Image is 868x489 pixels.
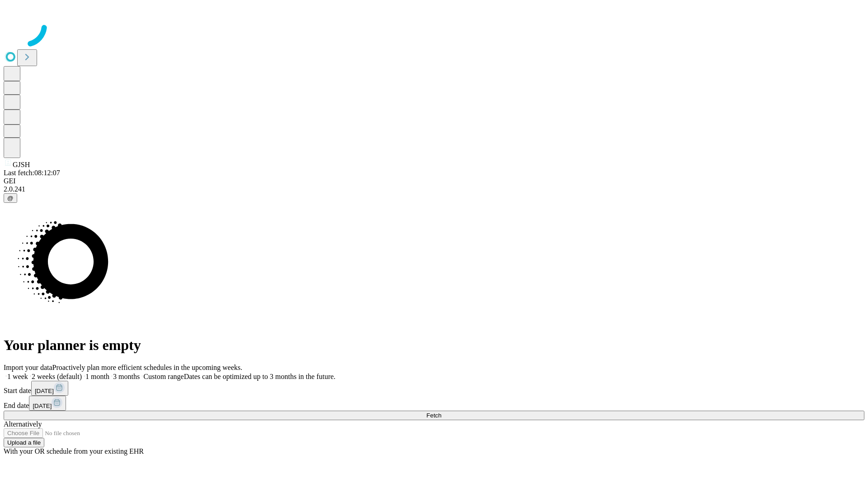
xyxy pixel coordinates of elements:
[426,412,441,419] span: Fetch
[4,185,864,193] div: 2.0.241
[4,169,60,177] span: Last fetch: 08:12:07
[7,373,28,380] span: 1 week
[4,193,17,203] button: @
[31,381,68,396] button: [DATE]
[4,447,144,455] span: With your OR schedule from your existing EHR
[4,420,42,428] span: Alternatively
[13,161,30,168] span: GJSH
[143,373,184,380] span: Custom range
[52,364,242,371] span: Proactively plan more efficient schedules in the upcoming weeks.
[4,438,44,447] button: Upload a file
[4,411,864,420] button: Fetch
[4,381,864,396] div: Start date
[7,195,14,201] span: @
[33,403,52,409] span: [DATE]
[184,373,335,380] span: Dates can be optimized up to 3 months in the future.
[4,396,864,411] div: End date
[35,388,54,394] span: [DATE]
[4,337,864,354] h1: Your planner is empty
[32,373,82,380] span: 2 weeks (default)
[85,373,109,380] span: 1 month
[4,364,52,371] span: Import your data
[113,373,140,380] span: 3 months
[29,396,66,411] button: [DATE]
[4,177,864,185] div: GEI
